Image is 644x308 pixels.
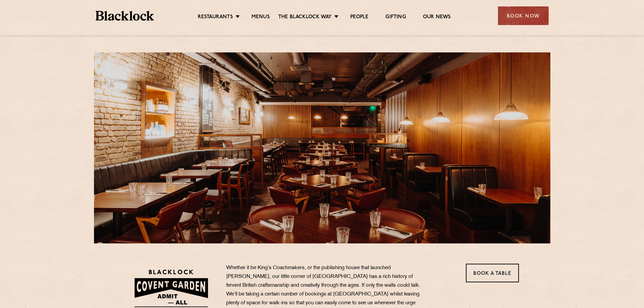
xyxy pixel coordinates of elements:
img: BL_Textured_Logo-footer-cropped.svg [96,11,154,21]
a: People [350,14,368,21]
a: Restaurants [198,14,233,21]
a: Our News [423,14,451,21]
div: Book Now [498,6,549,25]
a: Gifting [385,14,406,21]
a: Book a Table [466,264,519,282]
a: Menus [252,14,270,21]
a: The Blacklock Way [278,14,332,21]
